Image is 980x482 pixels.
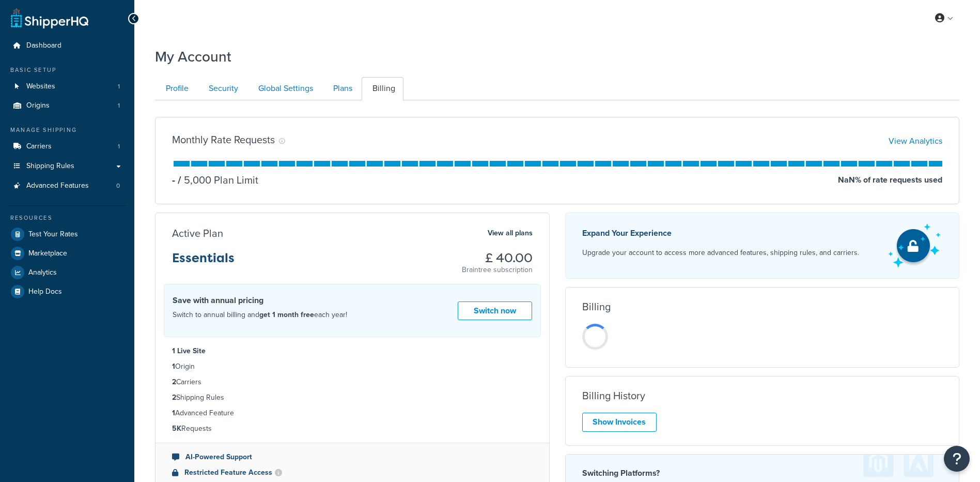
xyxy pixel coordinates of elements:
[172,392,533,403] li: Shipping Rules
[582,301,611,312] h3: Billing
[118,142,120,151] span: 1
[8,176,127,195] li: Advanced Features
[582,390,645,401] h3: Billing History
[178,172,181,188] span: /
[889,135,942,147] a: View Analytics
[838,173,942,187] p: NaN % of rate requests used
[118,82,120,91] span: 1
[8,36,127,55] a: Dashboard
[173,294,347,307] h4: Save with annual pricing
[362,77,403,100] a: Billing
[26,101,50,110] span: Origins
[155,77,197,100] a: Profile
[8,176,127,195] a: Advanced Features 0
[175,173,258,187] p: 5,000 Plan Limit
[8,137,127,156] a: Carriers 1
[173,308,347,322] p: Switch to annual billing and each year!
[26,41,61,50] span: Dashboard
[8,244,127,263] a: Marketplace
[116,182,120,190] span: 0
[172,134,275,145] h3: Monthly Rate Requests
[8,263,127,282] a: Analytics
[8,137,127,156] li: Carriers
[172,361,533,372] li: Origin
[172,376,533,388] li: Carriers
[28,288,62,296] span: Help Docs
[172,408,175,418] strong: 1
[8,66,127,74] div: Basic Setup
[172,376,176,387] strong: 2
[11,8,88,28] a: ShipperHQ Home
[28,249,67,258] span: Marketplace
[26,82,55,91] span: Websites
[488,227,533,240] a: View all plans
[155,47,231,67] h1: My Account
[462,265,533,275] p: Braintree subscription
[172,228,223,239] h3: Active Plan
[172,392,176,403] strong: 2
[582,246,859,260] p: Upgrade your account to access more advanced features, shipping rules, and carriers.
[322,77,361,100] a: Plans
[172,345,206,356] strong: 1 Live Site
[458,302,532,321] a: Switch now
[172,251,235,273] h3: Essentials
[26,142,52,151] span: Carriers
[172,408,533,419] li: Advanced Feature
[8,214,127,222] div: Resources
[8,282,127,301] a: Help Docs
[8,157,127,176] a: Shipping Rules
[8,77,127,96] a: Websites 1
[565,213,960,279] a: Expand Your Experience Upgrade your account to access more advanced features, shipping rules, and...
[247,77,321,100] a: Global Settings
[172,423,533,434] li: Requests
[172,423,181,434] strong: 5K
[8,126,127,134] div: Manage Shipping
[172,361,175,372] strong: 1
[462,251,533,265] h3: £ 40.00
[172,467,533,478] li: Restricted Feature Access
[8,96,127,115] a: Origins 1
[26,182,89,190] span: Advanced Features
[28,268,57,277] span: Analytics
[259,309,314,320] strong: get 1 month free
[118,101,120,110] span: 1
[582,226,859,240] p: Expand Your Experience
[8,96,127,115] li: Origins
[198,77,246,100] a: Security
[172,173,175,187] p: -
[944,446,970,472] button: Open Resource Center
[172,451,533,463] li: AI-Powered Support
[8,77,127,96] li: Websites
[582,467,943,479] h4: Switching Platforms?
[26,162,74,171] span: Shipping Rules
[28,230,78,239] span: Test Your Rates
[582,413,657,432] a: Show Invoices
[8,225,127,244] a: Test Your Rates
